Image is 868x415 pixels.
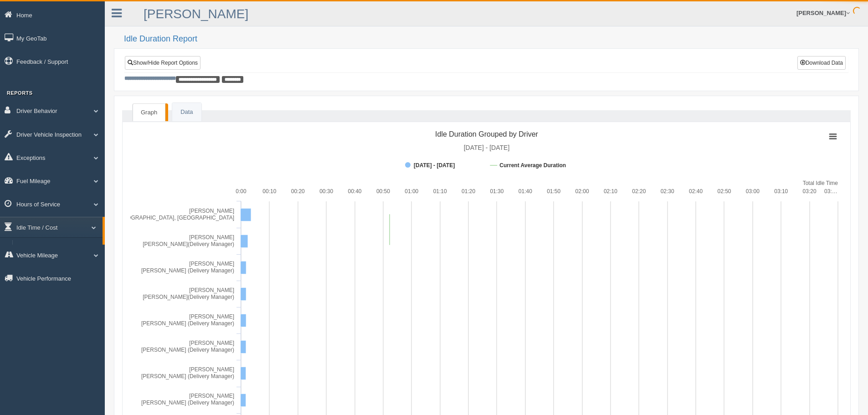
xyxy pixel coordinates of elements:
[490,188,503,195] text: 01:30
[189,208,234,214] tspan: [PERSON_NAME]
[575,188,589,195] text: 02:00
[414,162,455,169] tspan: [DATE] - [DATE]
[189,366,234,373] tspan: [PERSON_NAME]
[141,267,234,274] tspan: [PERSON_NAME] (Delivery Manager)
[519,188,532,195] text: 01:40
[824,188,837,195] tspan: 03:…
[376,188,390,195] text: 00:50
[143,294,234,300] tspan: [PERSON_NAME](Delivery Manager)
[124,35,859,44] h2: Idle Duration Report
[746,188,760,195] text: 03:00
[291,188,305,195] text: 00:20
[189,393,234,399] tspan: [PERSON_NAME]
[803,180,838,186] tspan: Total Idle Time
[348,188,362,195] text: 00:40
[319,188,333,195] text: 00:30
[118,215,235,221] tspan: [GEOGRAPHIC_DATA], [GEOGRAPHIC_DATA]
[433,188,447,195] text: 01:10
[144,7,248,21] a: [PERSON_NAME]
[405,188,418,195] text: 01:00
[774,188,788,195] text: 03:10
[172,103,201,122] a: Data
[141,320,234,327] tspan: [PERSON_NAME] (Delivery Manager)
[189,287,234,293] tspan: [PERSON_NAME]
[797,56,846,70] button: Download Data
[262,188,276,195] text: 00:10
[16,240,103,256] a: Idle Cost
[189,234,234,241] tspan: [PERSON_NAME]
[435,130,539,138] tspan: Idle Duration Grouped by Driver
[803,188,817,195] text: 03:20
[499,162,566,169] tspan: Current Average Duration
[689,188,703,195] text: 02:40
[141,347,234,353] tspan: [PERSON_NAME] (Delivery Manager)
[236,188,247,195] text: 0:00
[462,188,475,195] text: 01:20
[464,144,510,151] tspan: [DATE] - [DATE]
[632,188,646,195] text: 02:20
[125,56,200,70] a: Show/Hide Report Options
[143,241,234,247] tspan: [PERSON_NAME](Delivery Manager)
[717,188,731,195] text: 02:50
[604,188,617,195] text: 02:10
[133,103,165,122] a: Graph
[141,373,234,379] tspan: [PERSON_NAME] (Delivery Manager)
[189,313,234,320] tspan: [PERSON_NAME]
[189,261,234,267] tspan: [PERSON_NAME]
[661,188,674,195] text: 02:30
[141,400,234,406] tspan: [PERSON_NAME] (Delivery Manager)
[547,188,560,195] text: 01:50
[189,340,234,346] tspan: [PERSON_NAME]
